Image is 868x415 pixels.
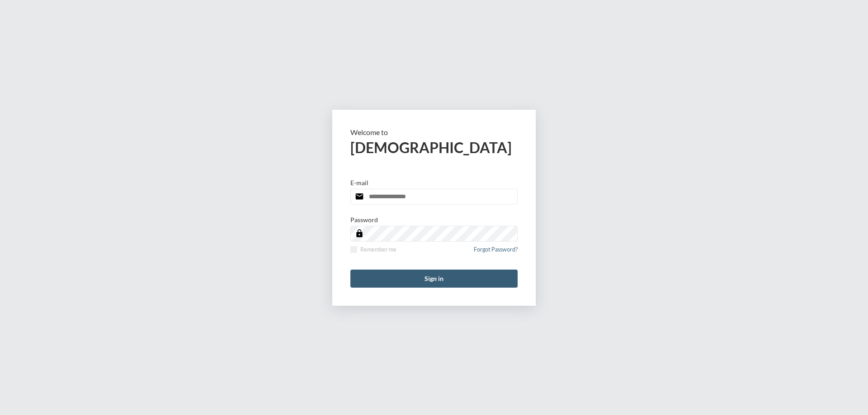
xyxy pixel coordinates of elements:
[350,246,396,253] label: Remember me
[350,128,518,136] p: Welcome to
[350,139,518,156] h2: [DEMOGRAPHIC_DATA]
[350,216,378,224] p: Password
[350,179,368,187] p: E-mail
[350,270,518,288] button: Sign in
[474,246,518,258] a: Forgot Password?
